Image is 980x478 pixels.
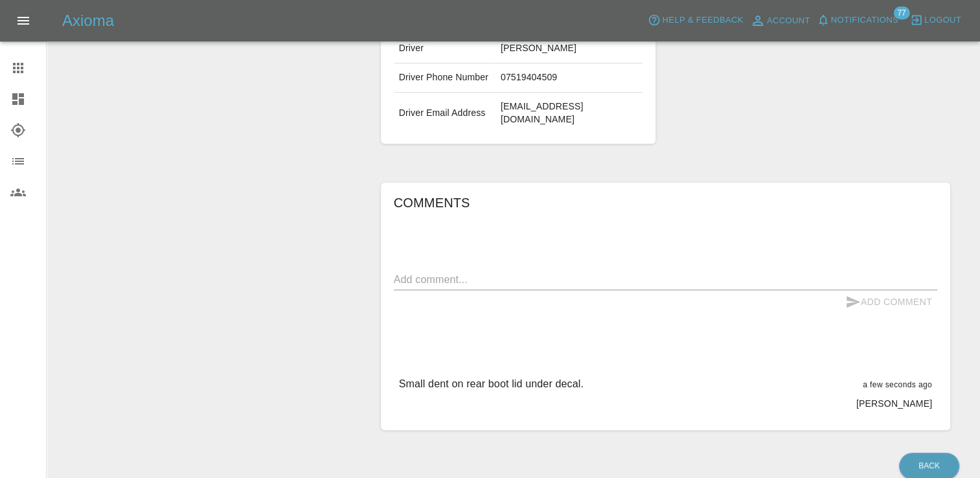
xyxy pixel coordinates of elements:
[394,63,496,93] td: Driver Phone Number
[907,10,964,30] button: Logout
[814,10,902,30] button: Notifications
[496,34,643,63] td: [PERSON_NAME]
[747,10,814,31] a: Account
[8,5,39,36] button: Open drawer
[399,376,584,392] p: Small dent on rear boot lid under decal.
[644,10,746,30] button: Help & Feedback
[62,10,114,31] h5: Axioma
[863,380,932,389] span: a few seconds ago
[496,93,643,134] td: [EMAIL_ADDRESS][DOMAIN_NAME]
[394,34,496,63] td: Driver
[893,6,909,19] span: 77
[767,14,810,28] span: Account
[856,397,932,410] p: [PERSON_NAME]
[831,13,898,28] span: Notifications
[394,192,937,213] h6: Comments
[394,93,496,134] td: Driver Email Address
[496,63,643,93] td: 07519404509
[924,13,961,28] span: Logout
[662,13,743,28] span: Help & Feedback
